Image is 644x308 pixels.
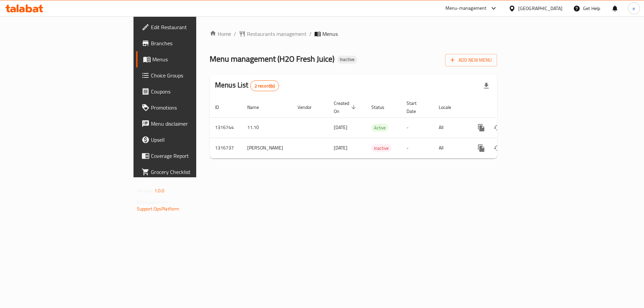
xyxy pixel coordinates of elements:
a: Upsell [136,132,241,148]
span: Menus [322,30,338,38]
button: Add New Menu [445,54,497,66]
a: Support.OpsPlatform [137,204,179,213]
span: Menu management ( H2O Fresh Juice ) [210,51,334,66]
span: [DATE] [334,143,347,152]
li: / [309,30,312,38]
span: Coverage Report [151,152,236,160]
div: Total records count [250,80,279,91]
span: Inactive [337,57,357,62]
td: - [401,117,433,138]
a: Branches [136,35,241,51]
a: Menus [136,51,241,67]
a: Grocery Checklist [136,164,241,180]
span: Status [371,103,393,111]
a: Menu disclaimer [136,116,241,132]
span: 2 record(s) [251,83,279,89]
span: Coupons [151,87,236,96]
td: All [433,117,468,138]
div: Inactive [337,56,357,64]
div: Active [371,124,388,132]
h2: Menus List [215,80,279,91]
span: Upsell [151,136,236,144]
span: Menus [152,55,236,63]
span: Restaurants management [247,30,307,38]
button: more [473,140,489,156]
span: Start Date [407,99,425,115]
th: Actions [468,97,543,118]
div: Export file [478,78,494,94]
span: Branches [151,39,236,47]
a: Coupons [136,83,241,100]
td: [PERSON_NAME] [242,138,292,158]
td: 11.10 [242,117,292,138]
button: Change Status [489,140,505,156]
span: Active [371,124,388,132]
nav: breadcrumb [210,30,497,38]
span: Choice Groups [151,71,236,79]
span: Locale [439,103,460,111]
span: e [633,5,635,12]
span: Edit Restaurant [151,23,236,31]
button: more [473,120,489,136]
td: All [433,138,468,158]
span: Name [247,103,268,111]
a: Restaurants management [239,30,307,38]
table: enhanced table [210,97,543,159]
span: [DATE] [334,123,347,132]
span: Get support on: [137,198,168,206]
a: Coverage Report [136,148,241,164]
span: Promotions [151,104,236,112]
span: Created On [334,99,358,115]
span: Menu disclaimer [151,120,236,128]
a: Edit Restaurant [136,19,241,35]
span: Version: [137,186,153,195]
a: Choice Groups [136,67,241,83]
td: - [401,138,433,158]
div: Menu-management [445,4,487,12]
div: [GEOGRAPHIC_DATA] [518,5,562,12]
span: Add New Menu [450,56,492,64]
span: Inactive [371,144,391,152]
span: Grocery Checklist [151,168,236,176]
span: 1.0.0 [154,186,165,195]
span: ID [215,103,228,111]
span: Vendor [298,103,320,111]
a: Promotions [136,100,241,116]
